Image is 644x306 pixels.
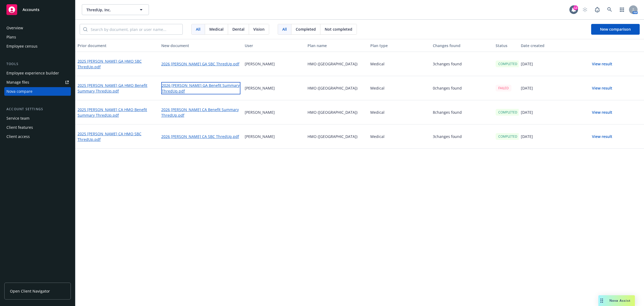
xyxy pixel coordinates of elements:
div: HMO ([GEOGRAPHIC_DATA]) [305,76,368,100]
button: Status [493,39,518,52]
div: Account settings [4,106,71,112]
p: [PERSON_NAME] [245,61,275,67]
div: FAILED [496,85,511,91]
a: Employee census [4,42,71,51]
div: Medical [368,76,431,100]
p: [DATE] [521,61,533,67]
div: Date created [521,43,579,48]
span: Medical [209,26,224,32]
a: Accounts [4,2,71,17]
div: Prior document [78,43,157,48]
a: 2025 [PERSON_NAME] CA HMO Benefit Summary ThredUp.pdf [78,107,157,118]
button: User [243,39,305,52]
button: Prior document [75,39,159,52]
button: New comparison [591,24,640,35]
button: Plan type [368,39,431,52]
div: Plan name [308,43,366,48]
button: Plan name [305,39,368,52]
div: HMO ([GEOGRAPHIC_DATA]) [305,100,368,124]
div: Plans [6,33,16,41]
div: New document [161,43,241,48]
a: 2025 [PERSON_NAME] GA HMO Benefit Summary ThredUp.pdf [78,83,157,94]
a: 2025 [PERSON_NAME] CA HMO SBC ThredUp.pdf [78,131,157,142]
div: Medical [368,52,431,76]
p: [PERSON_NAME] [245,134,275,139]
div: Client features [6,123,33,132]
p: 0 changes found [433,85,462,91]
span: ThredUp, Inc. [86,7,133,13]
div: Client access [6,132,30,141]
div: Nova compare [6,87,32,96]
div: Manage files [6,78,29,87]
p: 8 changes found [433,109,462,115]
div: HMO ([GEOGRAPHIC_DATA]) [305,52,368,76]
div: Plan type [370,43,429,48]
div: HMO ([GEOGRAPHIC_DATA]) [305,124,368,149]
a: Search [604,4,615,15]
a: Nova compare [4,87,71,96]
div: COMPLETED [496,133,520,140]
button: View result [583,59,621,69]
p: 3 changes found [433,61,462,67]
div: COMPLETED [496,109,520,116]
a: Overview [4,24,71,32]
a: Client access [4,132,71,141]
div: Medical [368,124,431,149]
a: 2026 [PERSON_NAME] GA SBC ThredUp.pdf [161,61,239,67]
svg: Search [83,27,87,31]
div: Overview [6,24,23,32]
p: [PERSON_NAME] [245,85,275,91]
span: Accounts [23,8,39,12]
span: Nova Assist [609,298,631,303]
input: Search by document, plan or user name... [87,24,182,34]
span: Open Client Navigator [10,288,50,294]
button: View result [583,131,621,142]
a: Switch app [617,4,627,15]
div: Service team [6,114,30,123]
span: Not completed [325,26,352,32]
div: Employee census [6,42,38,51]
button: New document [159,39,243,52]
button: Date created [519,39,581,52]
a: 2026 [PERSON_NAME] CA SBC ThredUp.pdf [161,134,239,139]
span: Vision [253,26,265,32]
p: [PERSON_NAME] [245,109,275,115]
p: 3 changes found [433,134,462,139]
div: User [245,43,303,48]
div: COMPLETED [496,61,520,67]
button: Nova Assist [598,295,635,306]
a: Plans [4,33,71,41]
button: Changes found [431,39,493,52]
button: View result [583,107,621,118]
p: [DATE] [521,134,533,139]
a: Start snowing [580,4,590,15]
span: Completed [296,26,316,32]
span: All [196,26,200,32]
div: Status [496,43,516,48]
p: [DATE] [521,109,533,115]
span: New comparison [600,27,631,32]
a: Report a Bug [592,4,603,15]
a: 2026 [PERSON_NAME] GA Benefit Summary ThredUp.pdf [161,82,241,94]
div: Employee experience builder [6,69,59,77]
a: Service team [4,114,71,123]
a: 2026 [PERSON_NAME] CA Benefit Summary ThredUp.pdf [161,107,241,118]
span: All [282,26,287,32]
button: View result [583,83,621,94]
div: Changes found [433,43,491,48]
a: Manage files [4,78,71,87]
div: Medical [368,100,431,124]
div: 12 [573,5,578,10]
a: Employee experience builder [4,69,71,77]
a: 2025 [PERSON_NAME] GA HMO SBC ThredUp.pdf [78,58,157,70]
div: Drag to move [598,295,605,306]
span: Dental [232,26,244,32]
p: [DATE] [521,85,533,91]
a: Client features [4,123,71,132]
button: ThredUp, Inc. [82,4,149,15]
div: Tools [4,61,71,67]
